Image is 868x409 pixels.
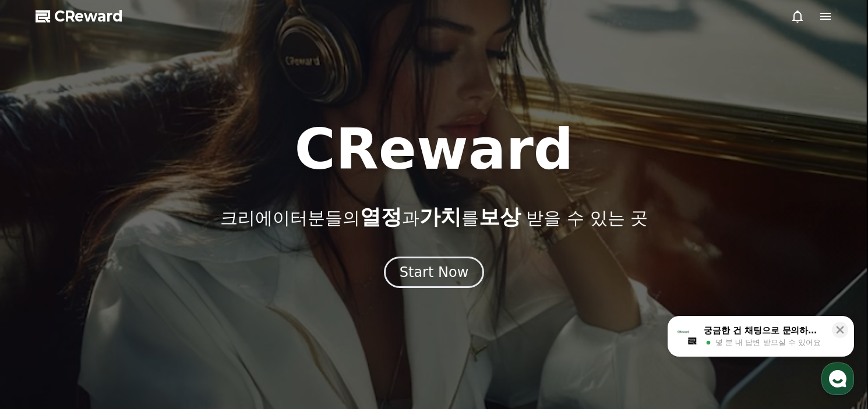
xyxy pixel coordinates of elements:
p: 크리에이터분들의 과 를 받을 수 있는 곳 [220,205,648,229]
span: 열정 [360,205,402,229]
span: CReward [54,7,123,26]
h1: CReward [294,122,573,177]
a: CReward [36,7,123,26]
span: 보상 [479,205,521,229]
div: Start Now [400,263,469,282]
button: Start Now [384,257,485,288]
a: Start Now [384,268,485,279]
span: 가치 [419,205,461,229]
